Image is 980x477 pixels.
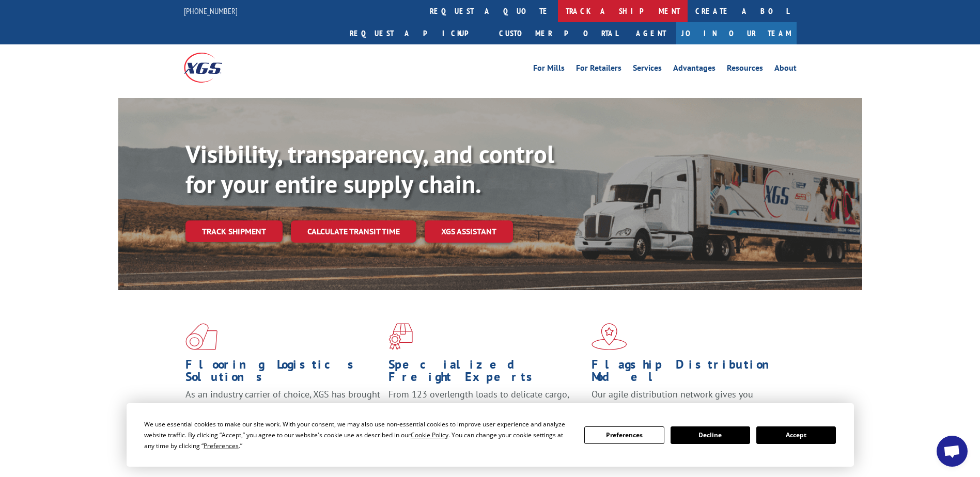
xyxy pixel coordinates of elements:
[533,64,565,75] a: For Mills
[671,426,750,444] button: Decline
[592,323,627,350] img: xgs-icon-flagship-distribution-model-red
[676,22,797,44] a: Join Our Team
[185,323,217,350] img: xgs-icon-total-supply-chain-intelligence-red
[425,220,513,243] a: XGS ASSISTANT
[291,220,416,243] a: Calculate transit time
[204,441,239,450] span: Preferences
[626,22,676,44] a: Agent
[756,426,836,444] button: Accept
[388,358,584,388] h1: Specialized Freight Experts
[342,22,491,44] a: Request a pickup
[184,6,238,16] a: [PHONE_NUMBER]
[185,138,554,200] b: Visibility, transparency, and control for your entire supply chain.
[411,431,448,439] span: Cookie Policy
[592,388,782,412] span: Our agile distribution network gives you nationwide inventory management on demand.
[185,220,283,242] a: Track shipment
[673,64,715,75] a: Advantages
[774,64,797,75] a: About
[388,388,584,434] p: From 123 overlength loads to delicate cargo, our experienced staff knows the best way to move you...
[727,64,763,75] a: Resources
[491,22,626,44] a: Customer Portal
[185,388,380,425] span: As an industry carrier of choice, XGS has brought innovation and dedication to flooring logistics...
[144,419,572,451] div: We use essential cookies to make our site work. With your consent, we may also use non-essential ...
[937,436,968,467] a: Open chat
[576,64,621,75] a: For Retailers
[592,358,787,388] h1: Flagship Distribution Model
[584,426,664,444] button: Preferences
[633,64,662,75] a: Services
[127,403,854,467] div: Cookie Consent Prompt
[388,323,413,350] img: xgs-icon-focused-on-flooring-red
[185,358,381,388] h1: Flooring Logistics Solutions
